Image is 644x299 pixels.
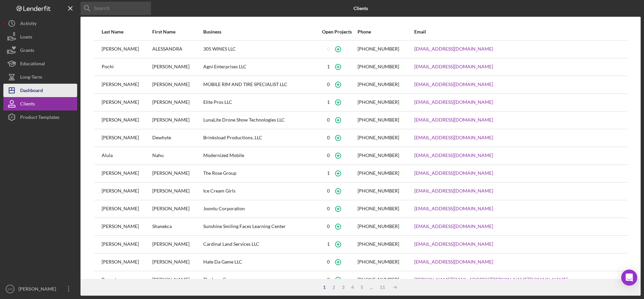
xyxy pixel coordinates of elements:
[621,270,637,286] div: Open Intercom Messenger
[102,59,152,75] div: Pochi
[3,282,77,296] button: CH[PERSON_NAME]
[414,99,493,105] a: [EMAIL_ADDRESS][DOMAIN_NAME]
[152,165,202,182] div: [PERSON_NAME]
[358,46,399,52] div: [PHONE_NUMBER]
[327,188,330,194] div: 0
[358,153,399,158] div: [PHONE_NUMBER]
[3,97,77,110] button: Clients
[203,112,316,129] div: LunaLite Drone Show Technologies LLC
[102,41,152,58] div: [PERSON_NAME]
[414,188,493,194] a: [EMAIL_ADDRESS][DOMAIN_NAME]
[327,153,330,158] div: 0
[102,147,152,164] div: Alula
[203,59,316,75] div: Agni Enterprises LLC
[203,130,316,146] div: Brinksload Productions, LLC
[152,112,202,129] div: [PERSON_NAME]
[414,29,620,34] div: Email
[358,188,399,194] div: [PHONE_NUMBER]
[152,147,202,164] div: Nahu
[203,165,316,182] div: The Rose Group
[327,241,330,247] div: 1
[3,70,77,84] a: Long-Term
[327,82,330,87] div: 0
[20,30,32,45] div: Loans
[152,183,202,200] div: [PERSON_NAME]
[102,76,152,93] div: [PERSON_NAME]
[358,259,399,265] div: [PHONE_NUMBER]
[414,46,493,52] a: [EMAIL_ADDRESS][DOMAIN_NAME]
[358,206,399,211] div: [PHONE_NUMBER]
[358,241,399,247] div: [PHONE_NUMBER]
[152,130,202,146] div: Dewhyte
[203,76,316,93] div: MOBILE RIM AND TIRE SPECIALIST LLC
[152,29,202,34] div: First Name
[414,259,493,265] a: [EMAIL_ADDRESS][DOMAIN_NAME]
[152,94,202,111] div: [PERSON_NAME]
[414,241,493,247] a: [EMAIL_ADDRESS][DOMAIN_NAME]
[3,57,77,70] button: Educational
[317,29,357,34] div: Open Projects
[152,254,202,271] div: [PERSON_NAME]
[203,254,316,271] div: Hate Da Game LLC
[20,44,34,59] div: Grants
[152,59,202,75] div: [PERSON_NAME]
[203,41,316,58] div: 305 WINES LLC
[3,84,77,97] a: Dashboard
[320,285,329,290] div: 1
[152,76,202,93] div: [PERSON_NAME]
[152,201,202,217] div: [PERSON_NAME]
[203,94,316,111] div: Elite Pros LLC
[203,201,316,217] div: Joontu Corporation
[203,218,316,235] div: Sunshine Smiling Faces Learning Center
[8,287,12,291] text: CH
[358,277,399,282] div: [PHONE_NUMBER]
[414,135,493,140] a: [EMAIL_ADDRESS][DOMAIN_NAME]
[203,272,316,288] div: The Leap Group
[3,17,77,30] button: Activity
[20,70,42,85] div: Long-Term
[3,30,77,44] button: Loans
[20,17,37,32] div: Activity
[20,57,45,72] div: Educational
[3,110,77,124] button: Product Templates
[327,206,330,211] div: 0
[358,117,399,123] div: [PHONE_NUMBER]
[358,170,399,176] div: [PHONE_NUMBER]
[102,112,152,129] div: [PERSON_NAME]
[20,97,35,112] div: Clients
[102,94,152,111] div: [PERSON_NAME]
[3,44,77,57] button: Grants
[102,183,152,200] div: [PERSON_NAME]
[357,285,367,290] div: 5
[80,2,151,15] input: Search
[327,135,330,140] div: 0
[414,170,493,176] a: [EMAIL_ADDRESS][DOMAIN_NAME]
[152,236,202,253] div: [PERSON_NAME]
[327,259,330,265] div: 0
[102,272,152,288] div: Bennet
[102,29,152,34] div: Last Name
[414,224,493,229] a: [EMAIL_ADDRESS][DOMAIN_NAME]
[203,236,316,253] div: Cardinal Land Services LLC
[358,135,399,140] div: [PHONE_NUMBER]
[102,218,152,235] div: [PERSON_NAME]
[327,277,330,282] div: 0
[414,206,493,211] a: [EMAIL_ADDRESS][DOMAIN_NAME]
[152,218,202,235] div: Shanekca
[358,82,399,87] div: [PHONE_NUMBER]
[358,99,399,105] div: [PHONE_NUMBER]
[20,110,59,126] div: Product Templates
[203,29,316,34] div: Business
[102,254,152,271] div: [PERSON_NAME]
[203,147,316,164] div: Modernized Mobile
[102,165,152,182] div: [PERSON_NAME]
[203,183,316,200] div: Ice Cream Girls
[152,272,202,288] div: [PERSON_NAME]
[20,84,43,99] div: Dashboard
